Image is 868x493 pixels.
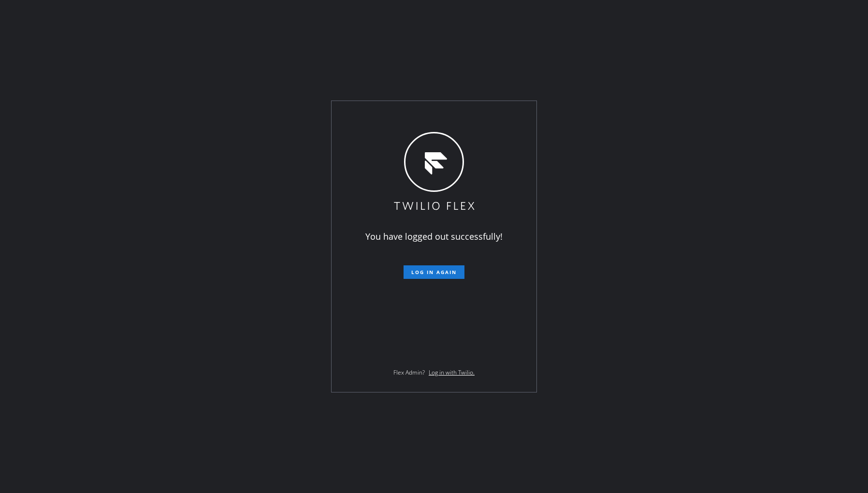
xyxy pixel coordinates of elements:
span: You have logged out successfully! [365,231,503,242]
button: Log in again [404,265,464,279]
span: Log in again [411,269,457,275]
a: Log in with Twilio. [429,368,475,377]
span: Flex Admin? [393,368,425,377]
